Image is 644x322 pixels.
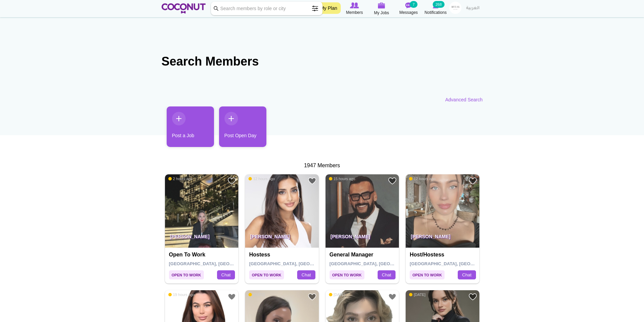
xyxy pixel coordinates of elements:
a: العربية [463,2,483,15]
a: Messages Messages 7 [395,2,422,16]
a: Post a Job [167,106,214,147]
img: Browse Members [350,2,359,8]
li: 1 / 2 [162,106,209,152]
img: Notifications [433,2,438,8]
div: 1947 Members [162,162,483,170]
span: [GEOGRAPHIC_DATA], [GEOGRAPHIC_DATA] [330,261,426,266]
a: Add to Favourites [469,293,477,301]
span: [GEOGRAPHIC_DATA], [GEOGRAPHIC_DATA] [249,261,345,266]
span: Messages [399,9,418,16]
h2: Search Members [162,53,483,70]
span: Open to Work [330,270,364,279]
span: Open to Work [410,270,445,279]
a: Chat [458,270,476,280]
a: Chat [297,270,315,280]
a: Post Open Day [219,106,266,147]
h4: Open to work [169,252,236,258]
p: [PERSON_NAME] [406,229,479,248]
a: Add to Favourites [388,177,397,185]
p: [PERSON_NAME] [245,229,319,248]
span: My Jobs [374,9,389,16]
h4: General Manager [330,252,397,258]
a: Advanced Search [445,96,483,103]
img: Home [162,3,206,14]
a: Add to Favourites [308,177,316,185]
img: My Jobs [378,2,385,8]
span: [GEOGRAPHIC_DATA], [GEOGRAPHIC_DATA] [169,261,265,266]
p: [PERSON_NAME] [326,229,399,248]
span: Open to Work [169,270,204,279]
a: My Jobs My Jobs [368,2,395,16]
a: Add to Favourites [469,177,477,185]
span: [DATE] [248,292,265,297]
a: Browse Members Members [341,2,368,16]
span: Open to Work [249,270,284,279]
a: Add to Favourites [308,293,316,301]
span: 15 hours ago [329,176,355,181]
a: Add to Favourites [388,293,397,301]
span: [GEOGRAPHIC_DATA], [GEOGRAPHIC_DATA] [410,261,506,266]
input: Search members by role or city [211,2,323,15]
span: 12 hours ago [409,176,435,181]
h4: Hostess [249,252,316,258]
img: Messages [405,2,412,8]
small: 268 [433,1,444,8]
p: [PERSON_NAME] [165,229,239,248]
a: Add to Favourites [228,293,236,301]
span: Notifications [425,9,447,16]
h4: Host/Hostess [410,252,477,258]
li: 2 / 2 [214,106,261,152]
span: 19 hours ago [168,292,195,297]
a: Chat [217,270,235,280]
span: 12 hours ago [248,176,275,181]
span: [DATE] [409,292,426,297]
span: Members [346,9,363,16]
small: 7 [410,1,417,8]
span: [DATE] [329,292,345,297]
span: 2 hours ago [168,176,193,181]
a: My Plan [317,2,341,14]
a: Notifications Notifications 268 [422,2,449,16]
a: Add to Favourites [228,177,236,185]
a: Chat [378,270,396,280]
